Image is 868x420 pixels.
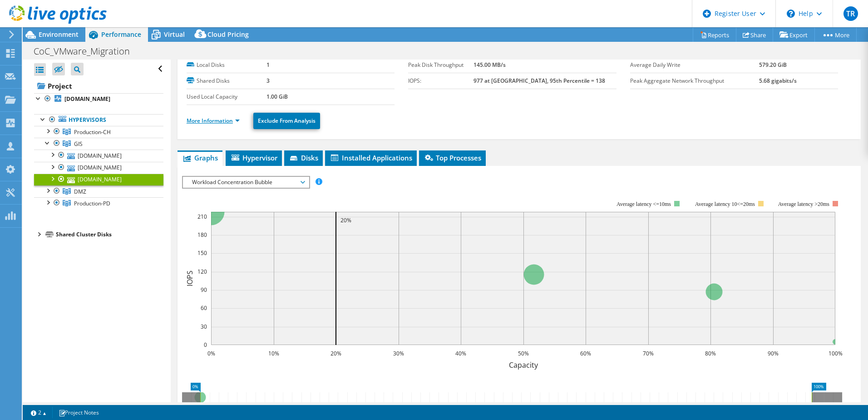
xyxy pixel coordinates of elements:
a: DMZ [34,185,163,197]
div: Shared Cluster Disks [56,229,163,240]
a: [DOMAIN_NAME] [34,150,163,161]
svg: \n [787,10,795,18]
text: Capacity [508,360,538,370]
span: Production-CH [74,128,111,136]
tspan: Average latency 10<=20ms [695,201,755,207]
label: Local Disks [187,60,266,70]
b: 5.68 gigabits/s [759,77,797,85]
a: Share [736,28,773,42]
text: 0% [207,350,215,357]
text: 30 [201,323,207,330]
span: Performance [101,30,141,39]
a: Reports [693,28,736,42]
span: Environment [39,30,79,39]
text: 50% [518,350,529,357]
text: 100% [828,350,842,357]
span: Graphs [182,153,218,162]
text: 80% [705,350,716,357]
text: 210 [197,213,207,220]
a: GIS [34,138,163,150]
text: 10% [268,350,279,357]
a: More [814,28,857,42]
text: 20% [330,350,341,357]
a: 2 [25,407,53,418]
a: More Information [187,117,240,125]
span: Installed Applications [330,153,412,162]
b: 1 [266,61,270,69]
b: 977 at [GEOGRAPHIC_DATA], 95th Percentile = 138 [473,77,605,85]
text: 120 [197,268,207,275]
a: Export [773,28,815,42]
text: 70% [643,350,654,357]
span: Production-PD [74,200,110,207]
text: 60% [580,350,591,357]
a: Project [34,79,163,93]
text: IOPS [185,270,195,286]
text: 180 [197,231,207,239]
a: Production-CH [34,126,163,138]
span: Hypervisor [230,153,277,162]
a: Exclude From Analysis [253,113,320,129]
label: Used Local Capacity [187,92,266,101]
tspan: Average latency <=10ms [616,201,671,207]
b: 3 [266,77,270,85]
span: TR [843,6,858,21]
h1: CoC_VMware_Migration [30,46,144,56]
b: 145.00 MB/s [473,61,506,69]
span: Virtual [164,30,185,39]
a: Hypervisors [34,114,163,126]
b: 579.20 GiB [759,61,787,69]
text: 90 [201,286,207,294]
text: 0 [204,341,207,349]
text: 30% [393,350,404,357]
span: GIS [74,140,83,148]
text: Average latency >20ms [778,201,829,207]
label: IOPS: [408,76,473,85]
span: DMZ [74,188,86,195]
a: [DOMAIN_NAME] [34,174,163,185]
label: Peak Aggregate Network Throughput [630,76,759,85]
text: 60 [201,304,207,312]
label: Average Daily Write [630,60,759,70]
text: 40% [455,350,466,357]
span: Cloud Pricing [207,30,249,39]
a: Project Notes [52,407,105,418]
text: 90% [768,350,779,357]
b: 1.00 GiB [266,93,288,100]
a: [DOMAIN_NAME] [34,162,163,174]
span: Disks [289,153,318,162]
label: Shared Disks [187,76,266,85]
a: [DOMAIN_NAME] [34,93,163,105]
text: 20% [340,216,351,224]
label: Peak Disk Throughput [408,60,473,70]
span: Workload Concentration Bubble [187,177,304,188]
span: Top Processes [424,153,481,162]
text: 150 [197,249,207,257]
a: Production-PD [34,197,163,209]
b: [DOMAIN_NAME] [64,95,110,103]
